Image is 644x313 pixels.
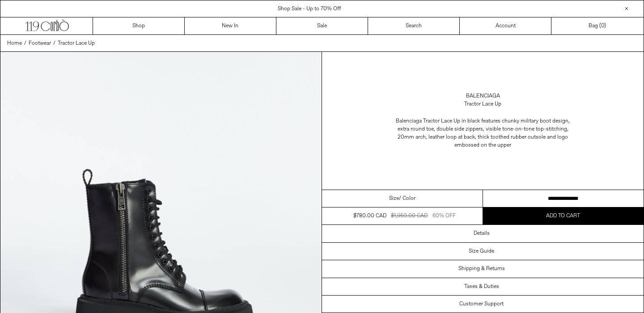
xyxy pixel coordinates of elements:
[29,39,51,47] a: Footwear
[432,212,456,220] div: 60% OFF
[474,230,490,237] h3: Details
[399,195,415,203] span: / Color
[546,212,580,220] span: Add to cart
[464,283,499,290] h3: Taxes & Duties
[353,212,386,220] div: $780.00 CAD
[394,117,572,149] div: Balenciaga Tractor Lace Up in black features chunky military boot design, extra round toe, double...
[368,17,460,34] a: Search
[93,17,185,34] a: Shop
[464,100,501,108] div: Tractor Lace Up
[466,92,500,100] a: Balenciaga
[458,266,505,272] h3: Shipping & Returns
[7,39,22,47] a: Home
[391,212,428,220] div: $1,950.00 CAD
[185,17,276,34] a: New In
[276,17,368,34] a: Sale
[58,40,95,47] span: Tractor Lace Up
[389,195,399,203] span: Size
[459,301,504,307] h3: Customer Support
[53,39,55,47] span: /
[58,39,95,47] a: Tractor Lace Up
[601,22,604,30] span: 0
[278,5,341,13] a: Shop Sale - Up to 70% Off
[551,17,643,34] a: Bag ()
[601,22,606,30] span: )
[460,17,551,34] a: Account
[469,248,494,254] h3: Size Guide
[7,40,22,47] span: Home
[24,39,26,47] span: /
[483,207,644,224] button: Add to cart
[29,40,51,47] span: Footwear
